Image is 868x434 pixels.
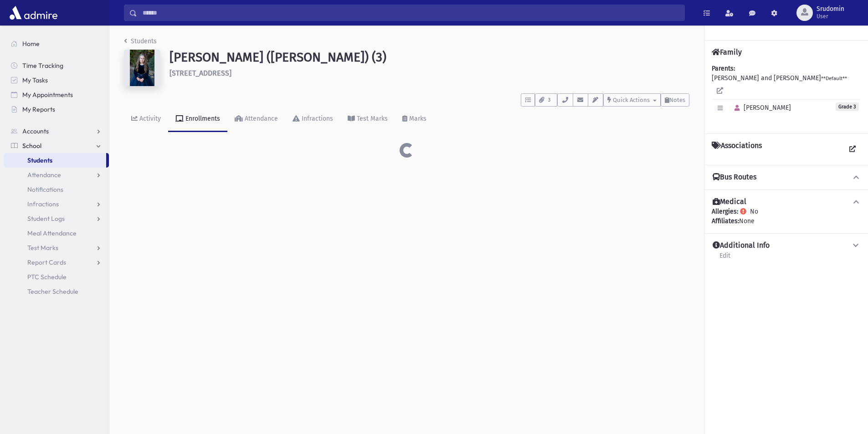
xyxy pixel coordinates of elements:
a: View all Associations [844,141,861,158]
span: Notes [669,97,685,103]
span: Report Cards [27,258,66,266]
a: Students [4,153,106,168]
a: Edit [719,250,731,267]
span: [PERSON_NAME] [730,104,791,112]
span: Teacher Schedule [27,287,78,296]
a: Home [4,36,109,51]
h4: Family [712,48,742,56]
a: Accounts [4,124,109,138]
a: My Appointments [4,87,109,102]
a: Student Logs [4,211,109,226]
span: Accounts [22,127,49,135]
div: No [712,207,861,226]
nav: breadcrumb [124,36,157,50]
a: My Reports [4,102,109,117]
span: Time Tracking [22,61,63,70]
button: Additional Info [712,241,861,250]
button: Bus Routes [712,173,861,182]
span: Test Marks [27,244,58,252]
a: Attendance [227,107,285,132]
div: Activity [138,115,161,123]
a: Notifications [4,182,109,197]
a: Infractions [4,197,109,211]
div: None [712,216,861,226]
a: Students [124,37,157,45]
span: Home [22,40,40,48]
b: Parents: [712,65,735,72]
div: Attendance [243,115,278,123]
div: Infractions [300,115,333,123]
span: PTC Schedule [27,273,67,281]
input: Search [137,5,684,21]
span: Attendance [27,171,61,179]
a: Enrollments [168,107,227,132]
h1: [PERSON_NAME] ([PERSON_NAME]) (3) [169,50,689,65]
a: School [4,138,109,153]
span: Notifications [27,185,63,194]
span: User [817,13,844,20]
button: Medical [712,197,861,207]
a: Meal Attendance [4,226,109,240]
span: My Reports [22,105,55,113]
a: Activity [124,107,168,132]
a: Report Cards [4,255,109,270]
div: Enrollments [184,115,220,123]
span: School [22,142,41,150]
a: PTC Schedule [4,270,109,284]
img: AdmirePro [7,4,60,22]
span: 3 [545,96,553,104]
span: Meal Attendance [27,229,77,237]
a: Teacher Schedule [4,284,109,299]
span: Srudomin [817,5,844,13]
span: Infractions [27,200,59,208]
div: Marks [407,115,426,123]
div: Test Marks [355,115,388,123]
h4: Associations [712,141,762,158]
span: Student Logs [27,214,65,223]
a: My Tasks [4,73,109,87]
h6: [STREET_ADDRESS] [169,69,689,77]
span: My Appointments [22,91,73,99]
b: Affiliates: [712,217,739,225]
span: Grade 3 [836,102,859,111]
a: Attendance [4,168,109,182]
span: Students [27,156,52,164]
a: Marks [395,107,434,132]
a: Time Tracking [4,58,109,73]
h4: Additional Info [713,241,770,250]
a: Infractions [285,107,340,132]
button: Quick Actions [603,93,661,107]
span: My Tasks [22,76,48,84]
h4: Medical [713,197,746,207]
b: Allergies: [712,208,738,215]
a: Test Marks [340,107,395,132]
button: Notes [661,93,689,107]
div: [PERSON_NAME] and [PERSON_NAME] [712,64,861,126]
span: Quick Actions [613,97,650,103]
a: Test Marks [4,240,109,255]
button: 3 [535,93,557,107]
h4: Bus Routes [713,173,756,182]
